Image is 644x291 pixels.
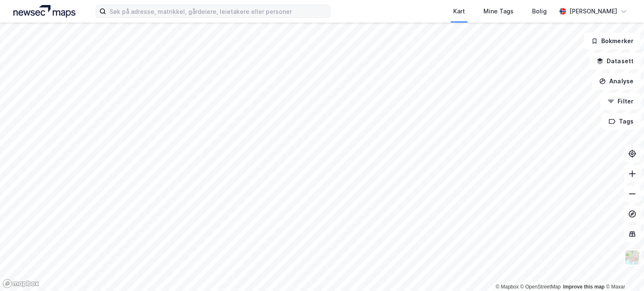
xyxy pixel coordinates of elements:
div: Kontrollprogram for chat [602,251,644,291]
div: [PERSON_NAME] [569,6,617,16]
img: logo.a4113a55bc3d86da70a041830d287a7e.svg [13,5,75,18]
div: Kart [453,6,465,16]
iframe: Chat Widget [602,251,644,291]
div: Bolig [532,6,547,16]
div: Mine Tags [483,6,514,16]
input: Søk på adresse, matrikkel, gårdeiere, leietakere eller personer [106,5,330,18]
